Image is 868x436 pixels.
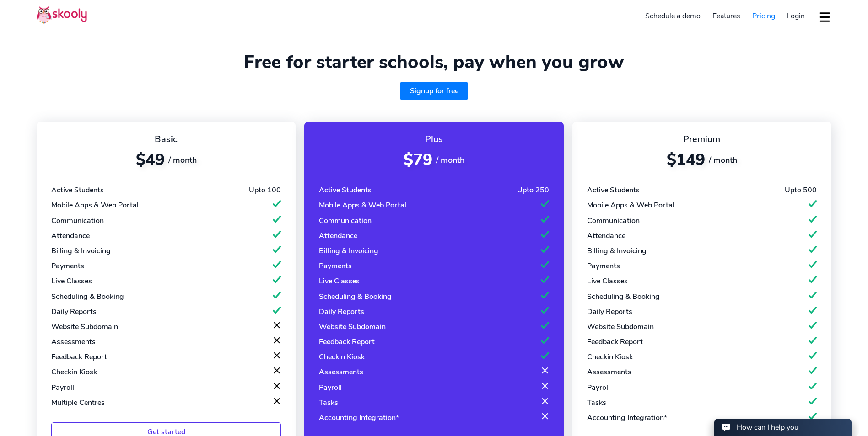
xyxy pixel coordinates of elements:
[51,383,74,393] div: Payroll
[319,398,338,408] div: Tasks
[51,322,118,332] div: Website Subdomain
[818,6,831,27] button: dropdown menu
[136,149,165,170] span: $49
[319,276,360,286] div: Live Classes
[51,133,281,145] div: Basic
[37,6,87,24] img: Skooly
[51,276,92,286] div: Live Classes
[51,231,90,241] div: Attendance
[587,307,632,317] div: Daily Reports
[587,200,674,210] div: Mobile Apps & Web Portal
[587,261,620,271] div: Payments
[319,352,365,362] div: Checkin Kiosk
[319,383,342,393] div: Payroll
[781,9,811,23] a: Login
[587,398,606,408] div: Tasks
[319,367,363,377] div: Assessments
[51,292,124,302] div: Scheduling & Booking
[706,9,746,23] a: Features
[517,185,549,195] div: Upto 250
[51,216,104,226] div: Communication
[587,276,628,286] div: Live Classes
[319,322,386,332] div: Website Subdomain
[249,185,281,195] div: Upto 100
[709,154,737,165] span: / month
[319,231,357,241] div: Attendance
[51,307,97,317] div: Daily Reports
[400,82,469,100] a: Signup for free
[319,185,372,195] div: Active Students
[587,337,643,347] div: Feedback Report
[587,367,631,377] div: Assessments
[587,216,640,226] div: Communication
[587,413,667,423] div: Accounting Integration*
[787,11,805,21] span: Login
[667,149,705,170] span: $149
[319,307,364,317] div: Daily Reports
[51,337,96,347] div: Assessments
[319,413,399,423] div: Accounting Integration*
[319,216,372,226] div: Communication
[319,246,378,256] div: Billing & Invoicing
[168,154,197,165] span: / month
[587,352,633,362] div: Checkin Kiosk
[587,231,625,241] div: Attendance
[51,246,111,256] div: Billing & Invoicing
[587,185,640,195] div: Active Students
[640,9,707,23] a: Schedule a demo
[319,292,392,302] div: Scheduling & Booking
[746,9,781,23] a: Pricing
[51,398,105,408] div: Multiple Centres
[319,337,375,347] div: Feedback Report
[587,383,610,393] div: Payroll
[785,185,817,195] div: Upto 500
[51,367,97,377] div: Checkin Kiosk
[587,292,660,302] div: Scheduling & Booking
[319,200,406,210] div: Mobile Apps & Web Portal
[51,185,104,195] div: Active Students
[319,133,549,145] div: Plus
[37,51,831,73] h1: Free for starter schools, pay when you grow
[587,246,647,256] div: Billing & Invoicing
[752,11,775,21] span: Pricing
[51,200,139,210] div: Mobile Apps & Web Portal
[51,261,84,271] div: Payments
[51,352,107,362] div: Feedback Report
[319,261,352,271] div: Payments
[436,154,464,165] span: / month
[404,149,432,170] span: $79
[587,133,817,145] div: Premium
[587,322,654,332] div: Website Subdomain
